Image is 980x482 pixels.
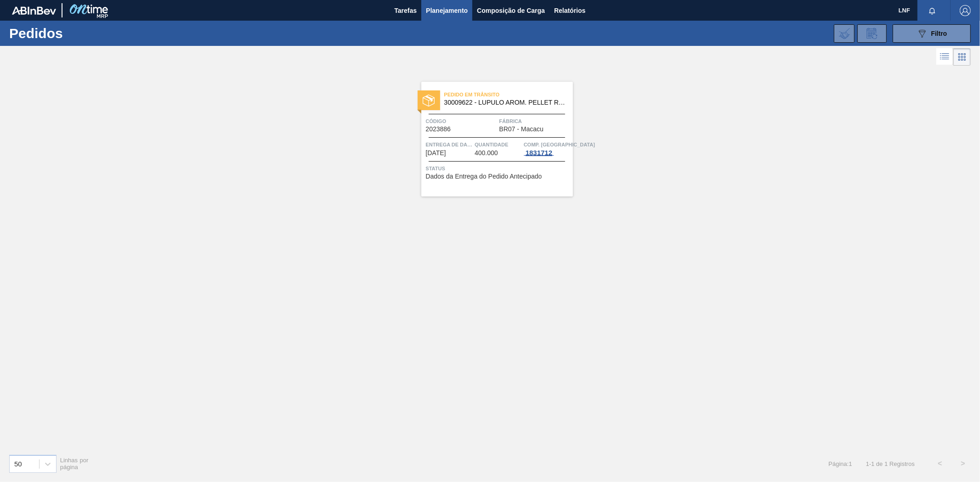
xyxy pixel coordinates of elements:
[960,5,971,16] img: Sair
[426,166,445,171] font: Status
[426,125,451,133] font: 2023886
[524,140,595,149] span: Comp. Carga
[889,460,915,467] font: Registros
[426,142,479,147] font: Entrega de dados
[475,150,498,157] span: 400.000
[876,460,883,467] font: de
[444,99,566,106] span: 30009622 - LUPULO AROM. PELLET REG CASCADE
[499,126,544,133] span: BR07 - Macacu
[869,460,871,467] font: -
[9,26,63,41] font: Pedidos
[426,7,468,14] font: Planejamento
[423,95,435,106] img: status
[849,460,852,467] font: 1
[938,460,942,467] font: <
[866,460,869,467] font: 1
[477,7,545,14] font: Composição de Carga
[524,140,571,157] a: Comp. [GEOGRAPHIC_DATA]1831712
[847,460,849,467] font: :
[857,24,887,43] div: Solicitação de Revisão de Pedidos
[426,149,446,157] font: [DATE]
[554,7,585,14] font: Relatórios
[394,7,417,14] font: Tarefas
[426,118,447,124] font: Código
[871,460,874,467] font: 1
[961,460,965,467] font: >
[426,173,542,180] font: Dados da Entrega do Pedido Antecipado
[426,117,497,126] span: Código
[828,460,847,467] font: Página
[444,90,573,99] span: Pedido em Trânsito
[884,460,888,467] font: 1
[499,118,522,124] font: Fábrica
[499,125,544,133] font: BR07 - Macacu
[475,149,498,157] font: 400.000
[834,24,855,43] div: Importar Negociações dos Pedidos
[952,452,974,475] button: >
[426,140,473,149] span: Entrega de dados
[14,460,22,468] font: 50
[475,140,521,149] span: Quantidade
[936,48,953,66] div: Visão em Lista
[12,6,56,15] img: TNhmsLtSVTkK8tSr43FrP2fwEKptu5GPRR3wAAAABJRU5ErkJggg==
[953,48,971,66] div: Visão em Cards
[893,24,971,43] button: Filtro
[426,173,542,180] span: Dados da Entrega do Pedido Antecipado
[426,126,451,133] span: 2023886
[526,149,552,157] font: 1831712
[899,7,910,14] font: LNF
[444,99,601,106] font: 30009622 - LUPULO AROM. PELLET REG CASCADE
[426,150,446,157] span: 12/09/2025
[524,142,595,147] font: Comp. [GEOGRAPHIC_DATA]
[931,30,947,37] font: Filtro
[499,117,571,126] span: Fábrica
[475,142,508,147] font: Quantidade
[60,457,89,471] font: Linhas por página
[426,164,571,173] span: Status
[929,452,952,475] button: <
[918,4,947,17] button: Notificações
[444,92,500,97] font: Pedido em Trânsito
[408,82,573,196] a: statusPedido em Trânsito30009622 - LUPULO AROM. PELLET REG CASCADECódigo2023886FábricaBR07 - Maca...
